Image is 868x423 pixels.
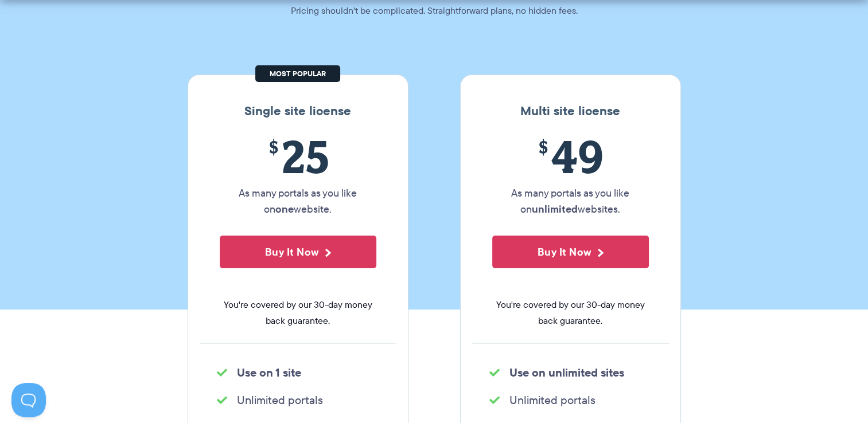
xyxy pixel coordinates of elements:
p: Pricing shouldn't be complicated. Straightforward plans, no hidden fees. [262,3,606,19]
span: 49 [492,130,649,182]
span: 25 [220,130,376,182]
iframe: Toggle Customer Support [11,383,46,417]
span: You're covered by our 30-day money back guarantee. [220,297,376,329]
button: Buy It Now [492,236,649,268]
p: As many portals as you like on website. [220,185,376,217]
span: You're covered by our 30-day money back guarantee. [492,297,649,329]
strong: one [275,201,294,217]
strong: Use on 1 site [237,364,301,381]
p: As many portals as you like on websites. [492,185,649,217]
strong: unlimited [532,201,578,217]
li: Unlimited portals [489,392,652,408]
h3: Multi site license [472,104,669,119]
li: Unlimited portals [217,392,379,408]
h3: Single site license [200,104,396,119]
strong: Use on unlimited sites [509,364,624,381]
button: Buy It Now [220,236,376,268]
